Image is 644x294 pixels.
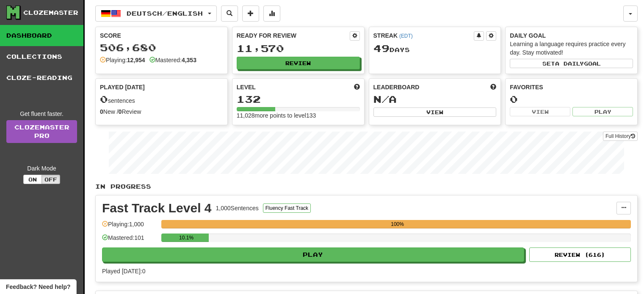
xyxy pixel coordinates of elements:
[127,57,145,63] strong: 12,954
[100,42,223,53] div: 506,680
[263,203,311,213] button: Fluency Fast Track
[6,110,77,118] div: Get fluent faster.
[373,31,474,40] div: Streak
[23,175,42,184] button: On
[102,268,145,275] span: Played [DATE]: 0
[100,93,108,105] span: 0
[149,56,196,64] div: Mastered:
[100,83,145,91] span: Played [DATE]
[242,5,259,22] button: Add sentence to collection
[164,220,631,228] div: 100%
[510,94,633,104] div: 0
[182,57,196,63] strong: 4,353
[555,60,584,66] span: a daily
[237,83,256,91] span: Level
[216,204,259,212] div: 1,000 Sentences
[102,234,157,247] div: Mastered: 101
[6,283,70,291] span: Open feedback widget
[23,8,78,17] div: Clozemaster
[399,33,413,39] a: (EDT)
[164,234,209,242] div: 10.1%
[510,59,633,68] button: Seta dailygoal
[95,5,217,22] button: Deutsch/English
[237,94,360,104] div: 132
[373,83,420,91] span: Leaderboard
[100,108,103,115] strong: 0
[237,43,360,54] div: 11,570
[510,31,633,40] div: Daily Goal
[6,120,77,143] a: ClozemasterPro
[237,57,360,69] button: Review
[603,132,638,141] button: Full History
[237,31,350,40] div: Ready for Review
[373,93,397,105] span: N/A
[102,202,212,214] div: Fast Track Level 4
[263,5,280,22] button: More stats
[373,42,390,54] span: 49
[354,83,360,91] span: Score more points to level up
[221,5,238,22] button: Search sentences
[119,108,122,115] strong: 0
[100,56,145,64] div: Playing:
[102,220,157,234] div: Playing: 1,000
[100,31,223,40] div: Score
[572,107,633,116] button: Play
[237,111,360,120] div: 11,028 more points to level 133
[529,247,631,262] button: Review (616)
[41,175,60,184] button: Off
[510,83,633,91] div: Favorites
[95,182,638,191] p: In Progress
[100,107,223,116] div: New / Review
[510,107,570,116] button: View
[373,107,497,117] button: View
[100,94,223,105] div: sentences
[127,10,203,17] span: Deutsch / English
[510,40,633,57] div: Learning a language requires practice every day. Stay motivated!
[102,247,524,262] button: Play
[373,43,497,54] div: Day s
[490,83,496,91] span: This week in points, UTC
[6,164,77,173] div: Dark Mode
